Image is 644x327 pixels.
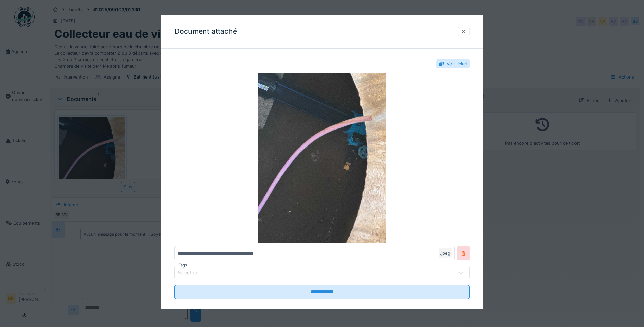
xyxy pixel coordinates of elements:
[439,248,452,258] div: .jpeg
[174,73,470,243] img: f844e896-49cd-4e6e-a596-39934c810196-WhatsApp%20Image%202025-09-02%20at%2010.37.20.jpeg
[177,262,188,268] label: Tags
[174,27,237,36] h3: Document attaché
[178,269,208,277] div: Sélection
[447,61,467,67] div: Voir ticket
